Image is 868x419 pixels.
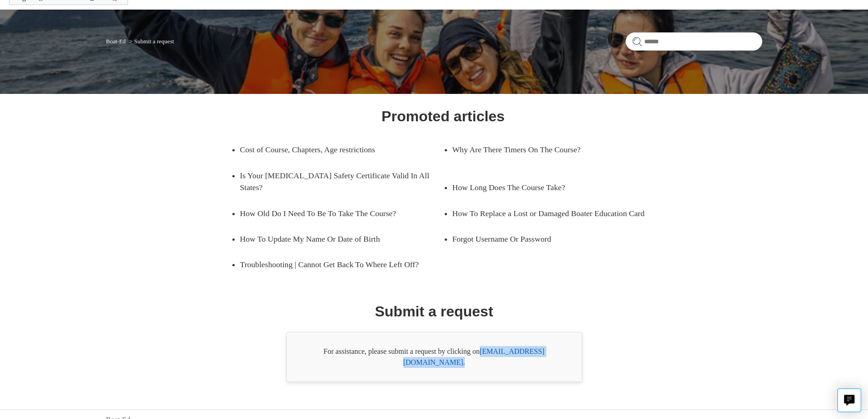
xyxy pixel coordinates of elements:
li: Boat-Ed [106,38,128,45]
a: Why Are There Timers On The Course? [452,137,642,162]
a: Forgot Username Or Password [452,226,642,252]
h1: Promoted articles [381,105,504,127]
a: Cost of Course, Chapters, Age restrictions [240,137,430,162]
a: How Old Do I Need To Be To Take The Course? [240,201,430,226]
li: Submit a request [127,38,174,45]
div: For assistance, please submit a request by clicking on . [286,332,582,382]
a: Boat-Ed [106,38,126,45]
h1: Submit a request [375,300,493,322]
input: Search [626,32,762,51]
a: Troubleshooting | Cannot Get Back To Where Left Off? [240,252,443,277]
a: How Long Does The Course Take? [452,175,642,200]
a: How To Replace a Lost or Damaged Boater Education Card [452,201,656,226]
a: How To Update My Name Or Date of Birth [240,226,430,252]
button: Live chat [837,388,861,412]
a: Is Your [MEDICAL_DATA] Safety Certificate Valid In All States? [240,163,443,201]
